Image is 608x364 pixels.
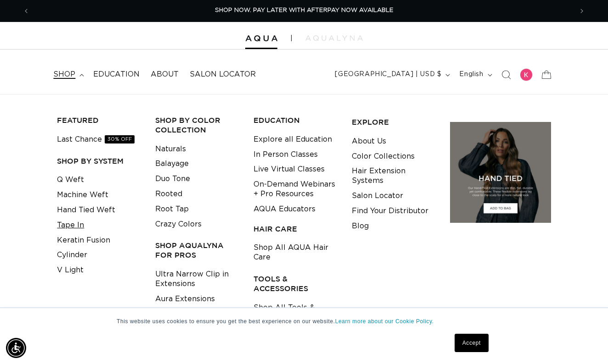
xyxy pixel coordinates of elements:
[572,2,592,20] button: Next announcement
[155,217,202,232] a: Crazy Colors
[48,64,88,85] summary: shop
[151,70,179,79] span: About
[57,188,108,203] a: Machine Weft
[184,64,261,85] a: Salon Locator
[352,204,428,219] a: Find Your Distributor
[155,156,189,171] a: Balayage
[57,156,141,166] h3: SHOP BY SYSTEM
[57,218,84,233] a: Tape In
[105,135,135,143] span: 30% OFF
[253,147,318,162] a: In Person Classes
[57,263,84,278] a: V Light
[329,66,454,83] button: [GEOGRAPHIC_DATA] | USD $
[253,274,338,293] h3: TOOLS & ACCESSORIES
[155,267,239,292] a: Ultra Narrow Clip in Extensions
[93,70,140,79] span: Education
[88,64,145,85] a: Education
[253,300,338,325] a: Shop All Tools & Accessories
[155,292,215,307] a: Aura Extensions
[352,149,415,164] a: Color Collections
[57,132,135,147] a: Last Chance30% OFF
[16,2,36,20] button: Previous announcement
[253,116,338,125] h3: EDUCATION
[57,233,110,248] a: Keratin Fusion
[352,134,386,149] a: About Us
[305,35,363,41] img: aqualyna.com
[253,177,338,202] a: On-Demand Webinars + Pro Resources
[57,248,87,263] a: Cylinder
[53,70,75,79] span: shop
[335,318,434,325] a: Learn more about our Cookie Policy.
[155,187,182,202] a: Rooted
[496,65,516,85] summary: Search
[155,171,190,187] a: Duo Tone
[117,317,491,325] p: This website uses cookies to ensure you get the best experience on our website.
[190,70,256,79] span: Salon Locator
[155,142,186,157] a: Naturals
[352,117,436,127] h3: EXPLORE
[352,164,436,188] a: Hair Extension Systems
[145,64,184,85] a: About
[245,35,277,42] img: Aqua Hair Extensions
[253,224,338,234] h3: HAIR CARE
[253,202,315,217] a: AQUA Educators
[352,219,369,234] a: Blog
[253,162,325,177] a: Live Virtual Classes
[57,116,141,125] h3: FEATURED
[155,202,189,217] a: Root Tap
[155,116,239,135] h3: Shop by Color Collection
[253,240,338,265] a: Shop All AQUA Hair Care
[459,70,483,79] span: English
[57,203,115,218] a: Hand Tied Weft
[352,188,403,204] a: Salon Locator
[6,338,26,358] div: Accessibility Menu
[155,241,239,260] h3: Shop AquaLyna for Pros
[155,306,227,321] a: Ponytail Extensions
[57,172,84,188] a: Q Weft
[253,132,332,147] a: Explore all Education
[335,70,441,79] span: [GEOGRAPHIC_DATA] | USD $
[454,66,495,83] button: English
[215,7,394,13] span: SHOP NOW. PAY LATER WITH AFTERPAY NOW AVAILABLE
